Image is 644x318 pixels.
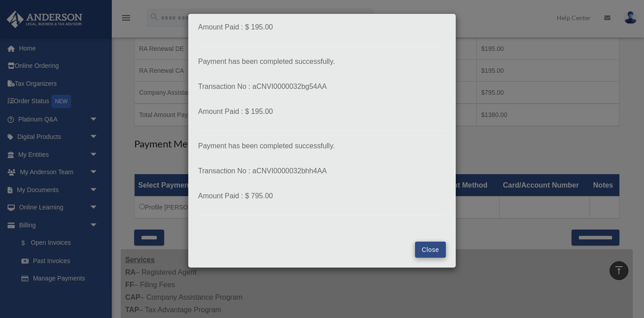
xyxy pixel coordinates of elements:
p: Amount Paid : $ 795.00 [198,190,446,202]
p: Transaction No : aCNVI0000032bg54AA [198,80,446,93]
p: Payment has been completed successfully. [198,140,446,152]
p: Transaction No : aCNVI0000032bhh4AA [198,165,446,177]
p: Amount Paid : $ 195.00 [198,21,446,33]
button: Close [415,242,446,258]
p: Amount Paid : $ 195.00 [198,105,446,118]
p: Payment has been completed successfully. [198,55,446,68]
